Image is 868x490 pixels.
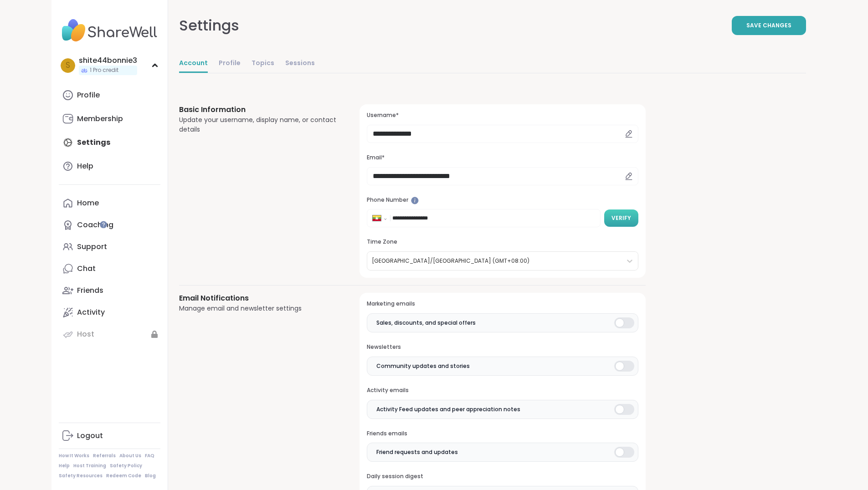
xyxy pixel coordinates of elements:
[611,214,631,222] span: Verify
[77,286,103,296] div: Friends
[285,55,315,73] a: Sessions
[145,453,154,459] a: FAQ
[59,15,160,46] img: ShareWell Nav Logo
[59,280,160,301] a: Friends
[604,209,638,227] button: Verify
[59,323,160,345] a: Host
[79,56,137,66] div: shite44bonnie3
[106,473,141,479] a: Redeem Code
[411,197,419,204] iframe: Spotlight
[145,473,156,479] a: Blog
[367,387,638,394] h3: Activity emails
[100,221,107,228] iframe: Spotlight
[77,307,105,317] div: Activity
[59,155,160,177] a: Help
[179,104,338,115] h3: Basic Information
[179,304,338,313] div: Manage email and newsletter settings
[66,60,70,71] span: s
[93,453,116,459] a: Referrals
[77,114,123,124] div: Membership
[77,329,94,339] div: Host
[376,362,470,370] span: Community updates and stories
[77,264,96,274] div: Chat
[59,258,160,280] a: Chat
[179,293,338,304] h3: Email Notifications
[179,55,208,73] a: Account
[110,463,142,469] a: Safety Policy
[77,242,107,252] div: Support
[367,473,638,480] h3: Daily session digest
[59,463,70,469] a: Help
[59,84,160,106] a: Profile
[90,66,118,74] span: 1 Pro credit
[119,453,141,459] a: About Us
[59,236,160,258] a: Support
[367,238,638,246] h3: Time Zone
[59,473,103,479] a: Safety Resources
[367,112,638,119] h3: Username*
[219,55,241,73] a: Profile
[59,301,160,323] a: Activity
[376,405,520,413] span: Activity Feed updates and peer appreciation notes
[367,300,638,308] h3: Marketing emails
[252,55,274,73] a: Topics
[179,115,338,134] div: Update your username, display name, or contact details
[59,453,89,459] a: How It Works
[367,154,638,162] h3: Email*
[376,448,458,456] span: Friend requests and updates
[367,430,638,438] h3: Friends emails
[732,16,806,35] button: Save Changes
[77,198,99,208] div: Home
[59,192,160,214] a: Home
[73,463,106,469] a: Host Training
[77,220,113,230] div: Coaching
[77,431,103,441] div: Logout
[59,108,160,130] a: Membership
[77,161,93,171] div: Help
[367,196,638,204] h3: Phone Number
[367,343,638,351] h3: Newsletters
[59,425,160,447] a: Logout
[746,21,791,30] span: Save Changes
[77,90,100,100] div: Profile
[59,214,160,236] a: Coaching
[376,319,476,327] span: Sales, discounts, and special offers
[179,15,239,36] div: Settings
